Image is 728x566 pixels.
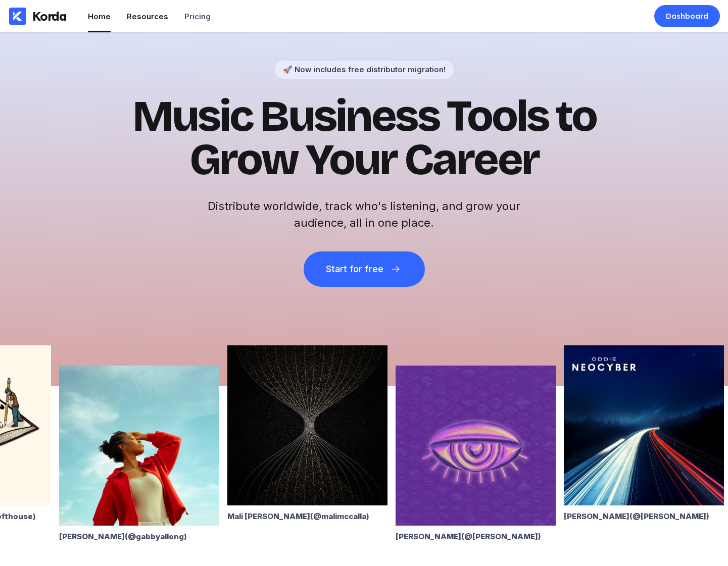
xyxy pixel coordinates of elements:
[396,366,556,526] img: Tennin
[227,511,387,521] div: Mali [PERSON_NAME] (@ malimccalla )
[88,12,111,21] div: Home
[184,12,211,21] div: Pricing
[564,345,724,505] img: Oddie
[127,12,168,21] div: Resources
[59,532,219,541] div: [PERSON_NAME] (@ gabbyallong )
[564,511,724,521] div: [PERSON_NAME] (@ [PERSON_NAME] )
[304,251,425,287] button: Start for free
[32,9,67,24] div: Korda
[59,366,219,526] img: Gabby Allong
[283,65,446,74] div: 🚀 Now includes free distributor migration!
[117,95,612,182] h1: Music Business Tools to Grow Your Career
[326,264,383,274] div: Start for free
[666,11,708,21] div: Dashboard
[396,532,556,541] div: [PERSON_NAME] (@ [PERSON_NAME] )
[654,5,720,27] a: Dashboard
[203,198,526,231] h2: Distribute worldwide, track who's listening, and grow your audience, all in one place.
[227,345,387,505] img: Mali McCalla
